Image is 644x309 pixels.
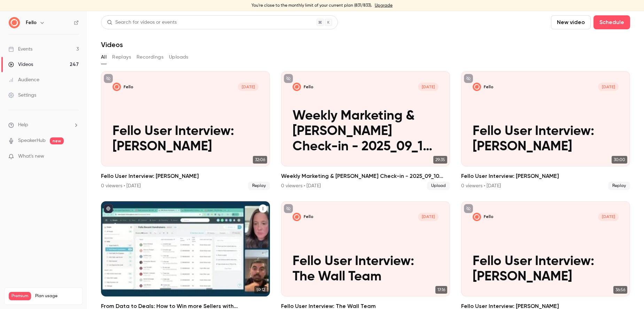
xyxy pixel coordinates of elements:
[281,172,450,180] h2: Weekly Marketing & [PERSON_NAME] Check-in - 2025_09_10 12_30 MDT - Recording
[598,83,619,91] span: [DATE]
[293,213,301,221] img: Fello User Interview: The Wall Team
[473,213,481,221] img: Fello User Interview: Buddy Blake
[112,124,259,155] p: Fello User Interview: [PERSON_NAME]
[8,76,39,83] div: Audience
[35,293,78,299] span: Plan usage
[433,156,447,164] span: 29:35
[473,124,619,155] p: Fello User Interview: [PERSON_NAME]
[26,19,37,26] h6: Fello
[461,71,630,190] a: Fello User Interview: Shannon Biszantz Fello[DATE]Fello User Interview: [PERSON_NAME]30:00Fello U...
[9,17,20,28] img: Fello
[18,153,44,160] span: What's new
[484,84,494,90] p: Fello
[137,52,163,63] button: Recordings
[304,214,313,220] p: Fello
[8,46,32,53] div: Events
[284,74,293,83] button: unpublished
[293,109,439,155] p: Weekly Marketing & [PERSON_NAME] Check-in - 2025_09_10 12_30 MDT - Recording
[461,71,630,190] li: Fello User Interview: Shannon Biszantz
[112,52,131,63] button: Replays
[124,84,133,90] p: Fello
[461,172,630,180] h2: Fello User Interview: [PERSON_NAME]
[608,182,630,190] span: Replay
[253,156,267,164] span: 32:06
[112,83,121,91] img: Fello User Interview: Jay Macklin
[101,15,630,305] section: Videos
[101,182,141,189] div: 0 viewers • [DATE]
[50,137,64,144] span: new
[70,153,79,160] iframe: Noticeable Trigger
[293,254,439,285] p: Fello User Interview: The Wall Team
[304,84,313,90] p: Fello
[104,74,113,83] button: unpublished
[464,74,473,83] button: unpublished
[8,92,36,99] div: Settings
[281,182,321,189] div: 0 viewers • [DATE]
[461,182,501,189] div: 0 viewers • [DATE]
[169,52,188,63] button: Uploads
[551,15,591,29] button: New video
[101,52,107,63] button: All
[101,71,270,190] a: Fello User Interview: Jay MacklinFello[DATE]Fello User Interview: [PERSON_NAME]32:06Fello User In...
[107,19,177,26] div: Search for videos or events
[101,40,123,49] h1: Videos
[613,286,627,294] span: 36:56
[418,83,439,91] span: [DATE]
[284,204,293,213] button: unpublished
[101,172,270,180] h2: Fello User Interview: [PERSON_NAME]
[18,121,28,129] span: Help
[8,121,79,129] li: help-dropdown-opener
[593,15,630,29] button: Schedule
[101,71,270,190] li: Fello User Interview: Jay Macklin
[281,71,450,190] a: Weekly Marketing & Ryan Check-in - 2025_09_10 12_30 MDT - RecordingFello[DATE]Weekly Marketing & ...
[238,83,258,91] span: [DATE]
[473,83,481,91] img: Fello User Interview: Shannon Biszantz
[293,83,301,91] img: Weekly Marketing & Ryan Check-in - 2025_09_10 12_30 MDT - Recording
[612,156,627,164] span: 30:00
[418,213,439,221] span: [DATE]
[281,71,450,190] li: Weekly Marketing & Ryan Check-in - 2025_09_10 12_30 MDT - Recording
[464,204,473,213] button: unpublished
[484,214,494,220] p: Fello
[435,286,447,294] span: 17:16
[254,286,267,294] span: 59:12
[473,254,619,285] p: Fello User Interview: [PERSON_NAME]
[598,213,619,221] span: [DATE]
[427,182,450,190] span: Upload
[248,182,270,190] span: Replay
[8,61,33,68] div: Videos
[9,292,31,300] span: Premium
[375,3,393,8] a: Upgrade
[18,137,46,144] a: SpeakerHub
[104,204,113,213] button: published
